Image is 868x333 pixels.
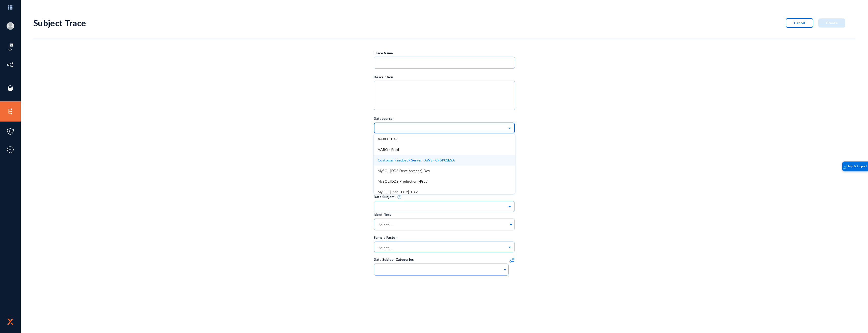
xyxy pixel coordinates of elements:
span: AARO - Dev [378,137,398,141]
div: Select ... [378,220,393,229]
a: Cancel [781,21,813,25]
button: Cancel [786,18,813,28]
div: Datasource [374,116,515,121]
img: icon-inventory.svg [7,61,14,69]
span: Create [826,21,838,25]
span: MySQL [Intr – EC2] -Dev [378,190,418,194]
span: Data Subject [374,195,401,199]
ng-dropdown-panel: Options list [374,134,515,194]
img: app launcher [3,2,18,13]
span: Customer Feedback Server - AWS - CFSP01ESA [378,158,455,162]
span: MySQL [DDS Production]-Prod [378,179,427,183]
img: icon-policies.svg [7,128,14,135]
div: Trace Name [374,51,515,56]
img: icon-elements.svg [7,108,14,115]
div: Description [374,75,515,80]
div: Help & Support [842,161,868,171]
img: help_support.svg [843,166,847,169]
div: Identifiers [374,212,515,217]
span: Cancel [794,21,805,25]
div: Select ... [378,245,393,251]
span: Data Subject Categories [374,257,414,261]
img: icon-compliance.svg [7,146,14,153]
div: Subject Trace [33,18,86,28]
button: Create [818,18,845,28]
span: MySQL [DDS Development]-Dev [378,169,430,173]
span: AARO - Prod [378,147,399,152]
img: icon-risk-sonar.svg [7,43,14,51]
img: icon-sources.svg [7,84,14,92]
img: blank-profile-picture.png [7,22,14,30]
div: Sample Factor [374,235,515,240]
